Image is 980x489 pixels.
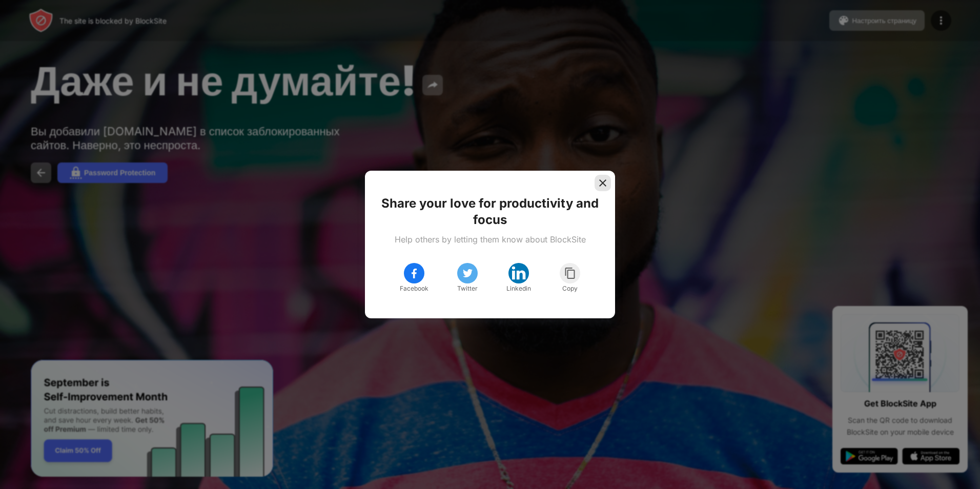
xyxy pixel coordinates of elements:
[506,283,531,294] div: Linkedin
[395,234,586,244] div: Help others by letting them know about BlockSite
[511,265,527,281] img: linkedin.svg
[377,195,603,228] div: Share your love for productivity and focus
[461,267,474,279] img: twitter.svg
[457,283,478,294] div: Twitter
[408,267,420,279] img: facebook.svg
[564,267,577,279] img: copy.svg
[400,283,428,294] div: Facebook
[562,283,578,294] div: Copy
